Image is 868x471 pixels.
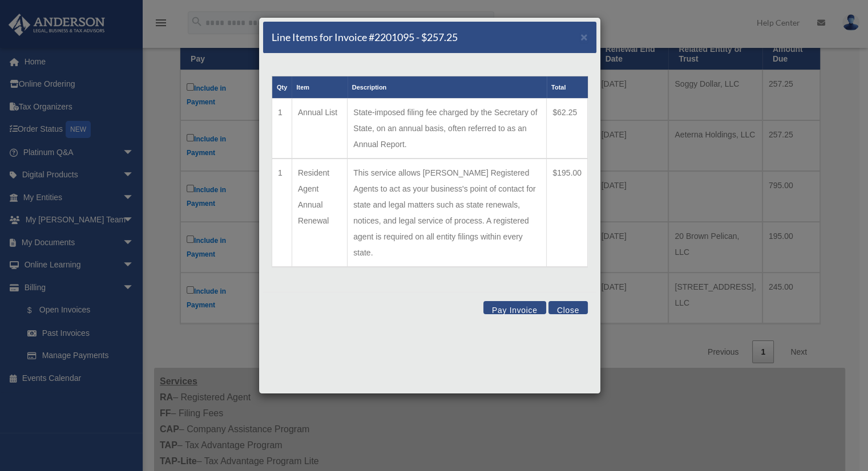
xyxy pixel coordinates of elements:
span: × [580,30,588,43]
th: Description [348,76,547,99]
button: Pay Invoice [483,301,546,314]
td: $195.00 [547,159,588,267]
td: Resident Agent Annual Renewal [292,159,347,267]
button: Close [548,301,588,314]
button: Close [580,31,588,43]
th: Total [547,76,588,99]
td: 1 [272,99,292,159]
td: $62.25 [547,99,588,159]
th: Item [292,76,347,99]
td: Annual List [292,99,347,159]
td: 1 [272,159,292,267]
td: State-imposed filing fee charged by the Secretary of State, on an annual basis, often referred to... [348,99,547,159]
th: Qty [272,76,292,99]
td: This service allows [PERSON_NAME] Registered Agents to act as your business's point of contact fo... [348,159,547,267]
h5: Line Items for Invoice #2201095 - $257.25 [272,30,458,44]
